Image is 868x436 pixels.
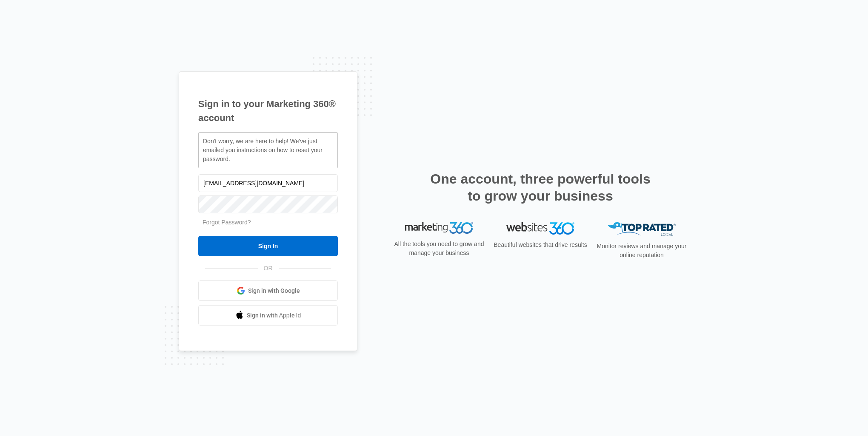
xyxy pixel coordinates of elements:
input: Email [198,174,338,192]
span: Sign in with Google [248,286,300,295]
span: OR [258,264,279,273]
input: Sign In [198,236,338,256]
p: All the tools you need to grow and manage your business [391,240,487,258]
p: Beautiful websites that drive results [493,241,588,249]
p: Monitor reviews and manage your online reputation [594,242,689,260]
span: Don't worry, we are here to help! We've just emailed you instructions on how to reset your password. [203,138,323,162]
img: Websites 360 [506,222,574,235]
h1: Sign in to your Marketing 360® account [198,97,338,125]
span: Sign in with Apple Id [247,311,301,320]
h2: One account, three powerful tools to grow your business [428,170,653,204]
a: Sign in with Apple Id [198,305,338,326]
a: Sign in with Google [198,280,338,301]
img: Top Rated Local [608,222,676,236]
a: Forgot Password? [203,219,251,226]
img: Marketing 360 [405,222,473,234]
